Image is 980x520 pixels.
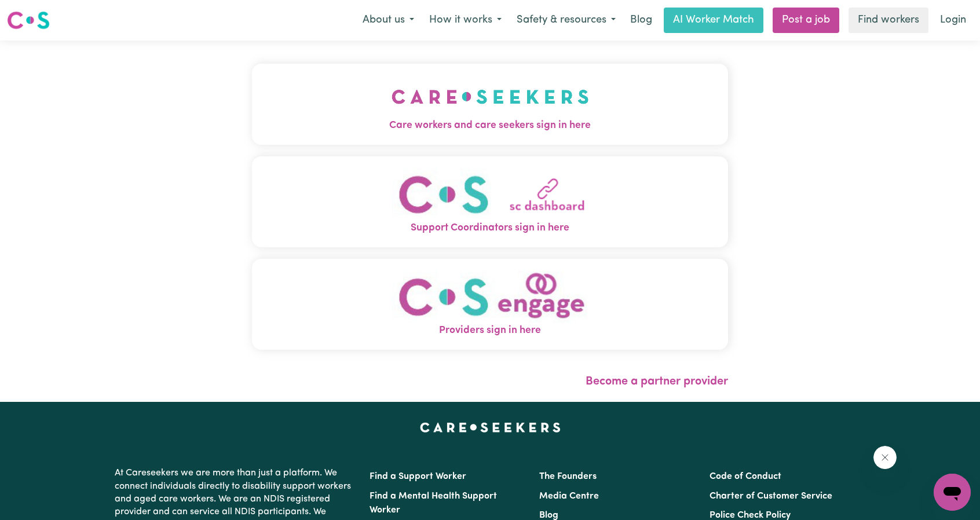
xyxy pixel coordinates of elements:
a: Find a Mental Health Support Worker [370,492,497,515]
iframe: Close message [873,446,897,469]
a: Charter of Customer Service [710,492,832,501]
a: Blog [539,511,558,520]
a: Become a partner provider [586,376,728,387]
a: Find workers [849,8,928,33]
a: Code of Conduct [710,472,781,481]
a: Careseekers home page [420,423,561,432]
button: How it works [422,8,509,32]
span: Care workers and care seekers sign in here [252,118,728,133]
a: Careseekers logo [7,7,50,34]
button: Care workers and care seekers sign in here [252,64,728,145]
a: Police Check Policy [710,511,791,520]
a: Post a job [773,8,839,33]
iframe: Button to launch messaging window [934,474,971,511]
img: Careseekers logo [7,10,50,31]
button: Providers sign in here [252,259,728,350]
a: Blog [623,8,659,33]
span: Support Coordinators sign in here [252,221,728,236]
button: About us [355,8,422,32]
a: The Founders [539,472,597,481]
span: Need any help? [7,8,70,17]
a: Media Centre [539,492,599,501]
span: Providers sign in here [252,323,728,338]
a: AI Worker Match [664,8,763,33]
button: Support Coordinators sign in here [252,156,728,247]
a: Login [933,8,973,33]
button: Safety & resources [509,8,623,32]
a: Find a Support Worker [370,472,466,481]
